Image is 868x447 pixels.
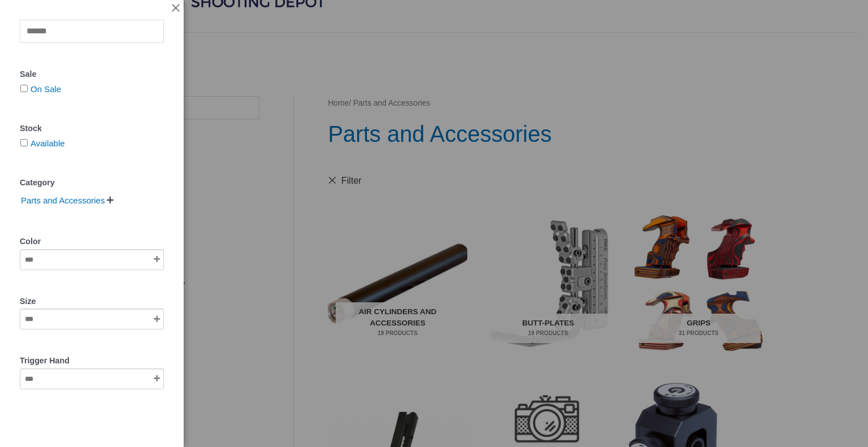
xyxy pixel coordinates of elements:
a: On Sale [31,84,61,94]
div: Stock [20,121,164,136]
input: Available [20,139,28,146]
a: Parts and Accessories [20,194,106,204]
div: Sale [20,67,164,81]
div: Trigger Hand [20,353,164,368]
span:  [107,196,114,204]
input: On Sale [20,85,28,92]
div: Category [20,175,164,190]
div: Color [20,234,164,249]
span: Parts and Accessories [20,192,106,210]
a: Available [31,138,65,148]
div: Size [20,294,164,309]
span: Close Off-Canvas Sidebar [171,3,181,14]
